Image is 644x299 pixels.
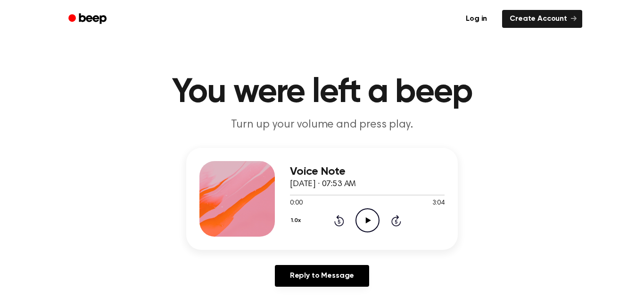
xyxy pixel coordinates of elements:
[290,198,302,208] span: 0:00
[275,265,369,287] a: Reply to Message
[290,213,304,229] button: 1.0x
[290,165,445,178] h3: Voice Note
[141,117,503,133] p: Turn up your volume and press play.
[456,8,496,30] a: Log in
[502,10,582,28] a: Create Account
[290,180,356,188] span: [DATE] · 07:53 AM
[62,10,115,28] a: Beep
[432,198,445,208] span: 3:04
[81,76,563,110] h1: You were left a beep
